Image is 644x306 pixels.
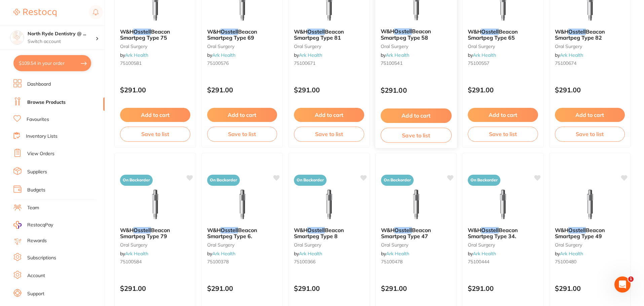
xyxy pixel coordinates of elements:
em: Osstell [134,227,151,233]
span: by [381,251,409,257]
span: W&H [207,227,221,233]
span: Beacon Smartpeg Type 65 [468,28,518,41]
span: On Backorder [207,175,240,186]
button: Add to cart [207,108,277,122]
em: Osstell [568,28,586,35]
img: North Ryde Dentistry @ Macquarie Park [10,31,24,44]
span: 75100480 [555,259,576,265]
a: RestocqPay [13,221,53,229]
b: W&H Osstell Beacon Smartpeg Type 34. [468,227,538,239]
span: by [294,52,322,58]
em: Osstell [134,28,151,35]
em: Osstell [307,227,325,233]
b: W&H Osstell Beacon Smartpeg Type 8 [294,227,364,239]
span: 75100671 [294,60,315,66]
span: Beacon Smartpeg Type 49 [555,227,605,239]
a: Ark Health [212,251,235,257]
a: Inventory Lists [26,133,58,140]
span: W&H [207,28,221,35]
a: Favourites [27,116,49,123]
button: Save to list [120,127,190,141]
a: Subscriptions [27,255,56,261]
a: Rewards [27,237,47,244]
small: oral surgery [468,242,538,248]
span: 1 [628,276,634,282]
b: W&H Osstell Beacon Smartpeg Type 49 [555,227,625,239]
p: $291.00 [381,285,451,292]
small: oral surgery [207,242,277,248]
span: 75100557 [468,60,489,66]
em: Osstell [481,227,499,233]
iframe: Intercom live chat [614,276,631,293]
span: Beacon Smartpeg Type 81 [294,28,344,41]
span: 75100584 [120,259,142,265]
button: Save to list [555,127,625,141]
span: Beacon Smartpeg Type 6. [207,227,257,239]
em: Osstell [221,227,238,233]
a: Team [27,205,39,211]
span: by [468,52,496,58]
b: W&H Osstell Beacon Smartpeg Type 58 [380,28,451,41]
small: oral surgery [294,44,364,49]
img: W&H Osstell Beacon Smartpeg Type 34. [481,188,525,222]
button: Add to cart [294,108,364,122]
span: by [555,52,583,58]
small: oral surgery [555,242,625,248]
a: Ark Health [212,52,235,58]
span: W&H [120,227,134,233]
p: $291.00 [468,86,538,94]
p: $291.00 [207,285,277,292]
span: by [207,251,235,257]
span: 75100378 [207,259,229,265]
p: $291.00 [207,86,277,94]
b: W&H Osstell Beacon Smartpeg Type 47 [381,227,451,239]
a: Account [27,272,45,279]
span: 75100541 [380,60,402,66]
img: W&H Osstell Beacon Smartpeg Type 79 [133,188,177,222]
span: Beacon Smartpeg Type 47 [381,227,431,239]
a: Ark Health [299,52,322,58]
a: Dashboard [27,81,51,88]
span: Beacon Smartpeg Type 8 [294,227,344,239]
a: Ark Health [299,251,322,257]
button: Save to list [207,127,277,141]
p: $291.00 [555,86,625,94]
img: RestocqPay [13,221,22,229]
button: Add to cart [380,108,451,123]
span: W&H [120,28,134,35]
button: Add to cart [555,108,625,122]
a: Support [27,291,44,297]
a: Ark Health [473,52,496,58]
span: 75100366 [294,259,315,265]
a: Ark Health [473,251,496,257]
span: Beacon Smartpeg Type 82 [555,28,605,41]
a: Restocq Logo [13,5,56,20]
span: On Backorder [468,175,500,186]
span: by [555,251,583,257]
small: oral surgery [468,44,538,49]
em: Osstell [394,28,412,35]
b: W&H Osstell Beacon Smartpeg Type 65 [468,29,538,41]
span: by [294,251,322,257]
b: W&H Osstell Beacon Smartpeg Type 6. [207,227,277,239]
small: oral surgery [120,44,190,49]
small: oral surgery [207,44,277,49]
span: W&H [380,28,394,35]
em: Osstell [481,28,499,35]
img: W&H Osstell Beacon Smartpeg Type 47 [394,188,438,222]
span: On Backorder [294,175,327,186]
button: Save to list [380,128,451,143]
span: 75100444 [468,259,489,265]
span: W&H [555,227,568,233]
span: 75100581 [120,60,142,66]
span: W&H [381,227,394,233]
em: Osstell [568,227,586,233]
a: Ark Health [560,52,583,58]
button: Add to cart [468,108,538,122]
span: W&H [294,227,307,233]
a: View Orders [27,150,54,157]
p: $291.00 [380,86,451,94]
a: Ark Health [125,52,148,58]
span: Beacon Smartpeg Type 69 [207,28,257,41]
span: 75100674 [555,60,576,66]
